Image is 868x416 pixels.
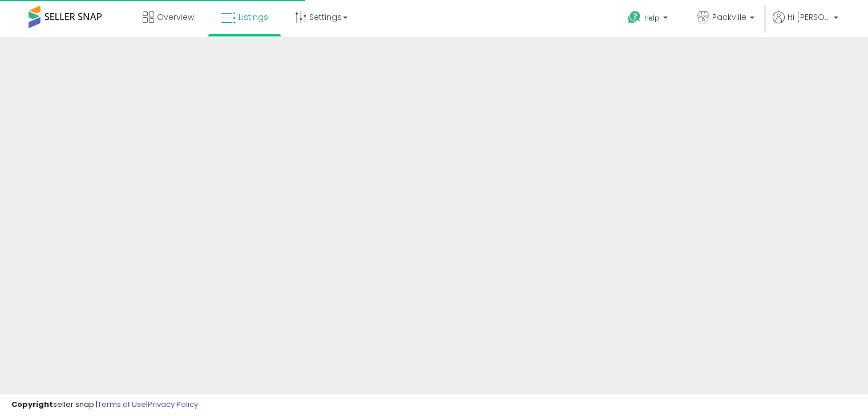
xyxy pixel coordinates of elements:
a: Privacy Policy [148,399,198,410]
a: Terms of Use [98,399,146,410]
span: Listings [239,11,268,23]
a: Help [619,2,679,37]
span: Packville [712,11,746,23]
strong: Copyright [11,399,53,410]
span: Help [644,13,660,23]
i: Get Help [627,10,641,25]
a: Hi [PERSON_NAME] [773,11,838,37]
span: Hi [PERSON_NAME] [788,11,830,23]
span: Overview [157,11,194,23]
div: seller snap | | [11,399,198,410]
